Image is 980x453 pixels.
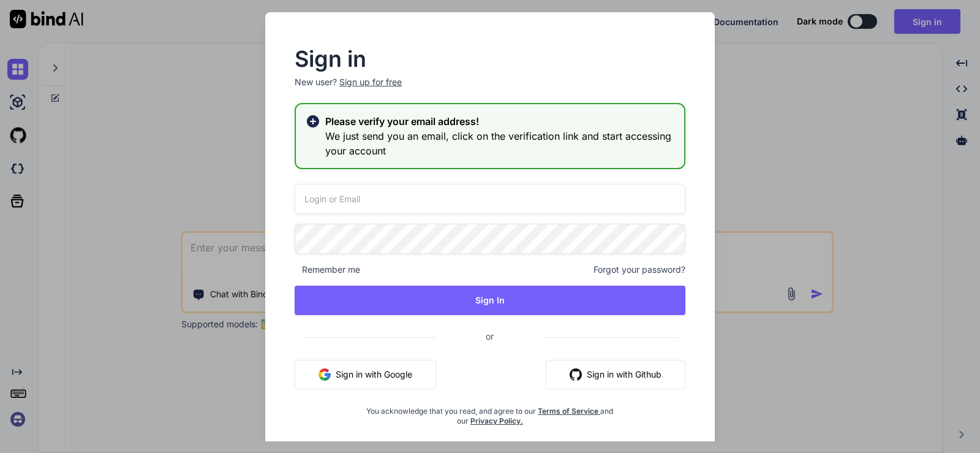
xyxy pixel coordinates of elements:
button: Sign in with Google [295,360,436,389]
h2: Please verify your email address! [325,114,674,129]
button: Sign In [295,286,685,315]
input: Login or Email [295,184,685,214]
div: You acknowledge that you read, and agree to our and our [360,399,620,426]
span: Forgot your password? [594,264,685,276]
h3: We just send you an email, click on the verification link and start accessing your account [325,129,674,158]
span: Remember me [295,264,360,276]
span: or [437,321,543,351]
div: Sign up for free [339,76,402,88]
img: google [318,368,331,381]
h2: Sign in [295,49,685,69]
img: github [570,368,582,381]
button: Sign in with Github [546,360,685,389]
a: Privacy Policy. [470,416,523,425]
a: Terms of Service [538,406,600,416]
p: New user? [295,76,685,103]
